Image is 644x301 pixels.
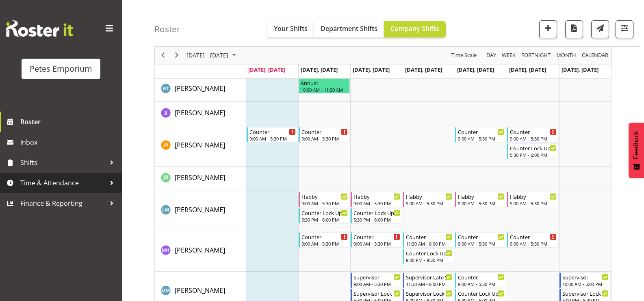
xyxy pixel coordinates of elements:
[175,245,225,255] a: [PERSON_NAME]
[510,135,556,142] div: 9:00 AM - 5:30 PM
[403,248,454,264] div: Mackenzie Angus"s event - Counter Lock Up Begin From Thursday, August 28, 2025 at 8:00:00 PM GMT+...
[175,173,225,182] a: [PERSON_NAME]
[175,205,225,215] a: [PERSON_NAME]
[156,47,170,64] div: previous period
[175,84,225,93] span: [PERSON_NAME]
[158,51,169,61] button: Previous
[353,200,400,207] div: 9:00 AM - 5:30 PM
[520,51,551,61] span: Fortnight
[353,273,400,281] div: Supervisor
[458,289,504,297] div: Counter Lock Up
[406,281,452,287] div: 11:30 AM - 8:00 PM
[450,51,478,61] button: Time Scale
[539,20,557,38] button: Add a new shift
[247,127,298,143] div: Jeseryl Armstrong"s event - Counter Begin From Monday, August 25, 2025 at 9:00:00 AM GMT+12:00 En...
[175,286,225,295] a: [PERSON_NAME]
[406,233,452,241] div: Counter
[509,66,546,73] span: [DATE], [DATE]
[30,63,92,75] div: Petes Emporium
[20,116,118,128] span: Roster
[520,51,552,61] button: Fortnight
[175,83,225,93] a: [PERSON_NAME]
[299,192,350,207] div: Lianne Morete"s event - Habby Begin From Tuesday, August 26, 2025 at 9:00:00 AM GMT+12:00 Ends At...
[406,200,452,207] div: 9:00 AM - 5:30 PM
[507,143,558,159] div: Jeseryl Armstrong"s event - Counter Lock Up Begin From Saturday, August 30, 2025 at 5:30:00 PM GM...
[559,272,611,288] div: Mandy Mosley"s event - Supervisor Begin From Sunday, August 31, 2025 at 10:00:00 AM GMT+12:00 End...
[555,51,577,61] span: Month
[175,173,225,182] span: [PERSON_NAME]
[301,66,338,73] span: [DATE], [DATE]
[321,24,377,33] span: Department Shifts
[186,51,229,61] span: [DATE] - [DATE]
[301,135,348,142] div: 9:00 AM - 5:30 PM
[353,281,400,287] div: 9:00 AM - 5:30 PM
[406,273,452,281] div: Supervisor Late Shift
[455,232,506,248] div: Mackenzie Angus"s event - Counter Begin From Friday, August 29, 2025 at 9:00:00 AM GMT+12:00 Ends...
[351,272,402,288] div: Mandy Mosley"s event - Supervisor Begin From Wednesday, August 27, 2025 at 9:00:00 AM GMT+12:00 E...
[155,231,246,272] td: Mackenzie Angus resource
[20,197,106,209] span: Finance & Reporting
[458,273,504,281] div: Counter
[390,24,439,33] span: Company Shifts
[351,232,402,248] div: Mackenzie Angus"s event - Counter Begin From Wednesday, August 27, 2025 at 9:00:00 AM GMT+12:00 E...
[353,216,400,223] div: 5:30 PM - 6:00 PM
[507,127,558,143] div: Jeseryl Armstrong"s event - Counter Begin From Saturday, August 30, 2025 at 9:00:00 AM GMT+12:00 ...
[20,156,106,169] span: Shifts
[155,102,246,126] td: Janelle Jonkers resource
[301,86,348,93] div: 10:00 AM - 11:30 AM
[301,192,348,200] div: Habby
[455,127,506,143] div: Jeseryl Armstrong"s event - Counter Begin From Friday, August 29, 2025 at 9:00:00 AM GMT+12:00 En...
[458,281,504,287] div: 9:00 AM - 5:30 PM
[510,233,556,241] div: Counter
[155,77,246,102] td: Helena Tomlin resource
[170,47,184,64] div: next period
[507,232,558,248] div: Mackenzie Angus"s event - Counter Begin From Saturday, August 30, 2025 at 9:00:00 AM GMT+12:00 En...
[629,123,644,178] button: Feedback - Show survey
[353,66,390,73] span: [DATE], [DATE]
[510,240,556,247] div: 9:00 AM - 5:30 PM
[301,216,348,223] div: 5:30 PM - 6:00 PM
[301,233,348,241] div: Counter
[299,78,350,94] div: Helena Tomlin"s event - Annual Begin From Tuesday, August 26, 2025 at 10:00:00 AM GMT+12:00 Ends ...
[353,289,400,297] div: Supervisor Lock Up
[510,192,556,200] div: Habby
[406,249,452,257] div: Counter Lock Up
[633,131,640,159] span: Feedback
[353,233,400,241] div: Counter
[451,51,477,61] span: Time Scale
[581,51,610,61] button: Month
[562,273,609,281] div: Supervisor
[510,152,556,158] div: 5:30 PM - 6:00 PM
[154,24,180,34] h4: Roster
[175,140,225,150] a: [PERSON_NAME]
[175,108,225,118] a: [PERSON_NAME]
[249,135,296,142] div: 9:00 AM - 5:30 PM
[249,127,296,136] div: Counter
[351,208,402,224] div: Lianne Morete"s event - Counter Lock Up Begin From Wednesday, August 27, 2025 at 5:30:00 PM GMT+1...
[299,208,350,224] div: Lianne Morete"s event - Counter Lock Up Begin From Tuesday, August 26, 2025 at 5:30:00 PM GMT+12:...
[353,209,400,217] div: Counter Lock Up
[455,192,506,207] div: Lianne Morete"s event - Habby Begin From Friday, August 29, 2025 at 9:00:00 AM GMT+12:00 Ends At ...
[562,281,609,287] div: 10:00 AM - 5:00 PM
[405,66,442,73] span: [DATE], [DATE]
[458,192,504,200] div: Habby
[501,51,516,61] span: Week
[406,240,452,247] div: 11:30 AM - 8:00 PM
[562,66,598,73] span: [DATE], [DATE]
[175,108,225,117] span: [PERSON_NAME]
[458,233,504,241] div: Counter
[501,51,517,61] button: Timeline Week
[299,127,350,143] div: Jeseryl Armstrong"s event - Counter Begin From Tuesday, August 26, 2025 at 9:00:00 AM GMT+12:00 E...
[510,144,556,152] div: Counter Lock Up
[510,200,556,207] div: 9:00 AM - 5:30 PM
[562,289,609,297] div: Supervisor Lock Up
[155,126,246,167] td: Jeseryl Armstrong resource
[274,24,308,33] span: Your Shifts
[406,289,452,297] div: Supervisor Lock Up
[171,51,182,61] button: Next
[510,127,556,136] div: Counter
[301,79,348,87] div: Annual
[155,191,246,231] td: Lianne Morete resource
[155,167,246,191] td: Jodine Bunn resource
